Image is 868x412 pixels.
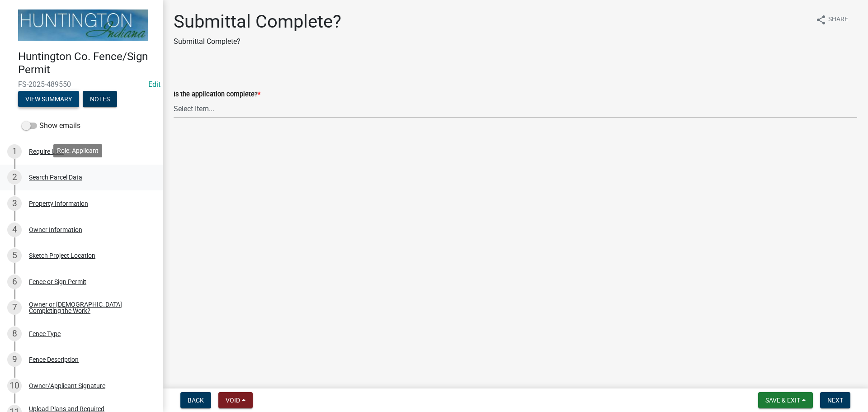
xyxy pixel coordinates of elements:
[188,397,204,404] span: Back
[7,248,22,263] div: 5
[29,148,64,155] div: Require User
[7,352,22,367] div: 9
[22,120,80,131] label: Show emails
[29,383,105,389] div: Owner/Applicant Signature
[180,392,211,408] button: Back
[7,379,22,393] div: 10
[18,91,79,107] button: View Summary
[808,11,855,28] button: shareShare
[83,96,117,103] wm-modal-confirm: Notes
[218,392,253,408] button: Void
[29,279,86,285] div: Fence or Sign Permit
[226,397,240,404] span: Void
[174,36,341,47] p: Submittal Complete?
[7,170,22,185] div: 2
[7,196,22,211] div: 3
[29,200,88,207] div: Property Information
[148,80,160,89] wm-modal-confirm: Edit Application Number
[7,144,22,159] div: 1
[765,397,800,404] span: Save & Exit
[29,301,148,314] div: Owner or [DEMOGRAPHIC_DATA] Completing the Work?
[53,144,102,157] div: Role: Applicant
[827,397,843,404] span: Next
[7,327,22,341] div: 8
[29,356,79,363] div: Fence Description
[7,300,22,315] div: 7
[7,275,22,289] div: 6
[174,11,341,33] h1: Submittal Complete?
[148,80,160,89] a: Edit
[7,223,22,237] div: 4
[828,14,848,25] span: Share
[29,331,61,337] div: Fence Type
[18,50,156,76] h4: Huntington Co. Fence/Sign Permit
[820,392,850,408] button: Next
[816,14,826,25] i: share
[174,91,260,98] label: Is the application complete?
[18,9,148,41] img: Huntington County, Indiana
[29,174,82,180] div: Search Parcel Data
[29,227,82,233] div: Owner Information
[18,96,79,103] wm-modal-confirm: Summary
[18,80,145,89] span: FS-2025-489550
[29,252,95,259] div: Sketch Project Location
[758,392,813,408] button: Save & Exit
[83,91,117,107] button: Notes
